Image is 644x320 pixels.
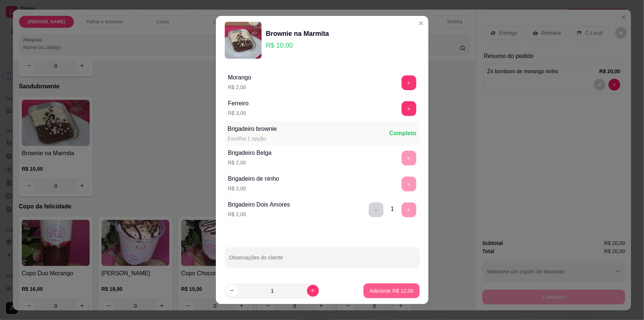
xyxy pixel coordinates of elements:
input: Observações do cliente [229,257,415,264]
div: Morango [228,73,251,82]
button: add [402,101,416,116]
button: Close [415,17,427,29]
div: Ferreiro [228,99,249,108]
p: R$ 3,00 [228,109,249,117]
button: decrease-product-quantity [226,285,238,297]
p: Adicionar R$ 12,00 [369,287,413,295]
div: Brigadeiro de ninho [228,174,279,183]
p: R$ 2,00 [228,185,279,192]
div: Brigadeiro Belga [228,149,272,157]
div: Brownie na Marmita [266,28,329,39]
button: Adicionar R$ 12,00 [364,283,419,298]
div: Brigadeiro brownie [228,125,277,133]
p: R$ 2,00 [228,84,251,91]
div: 1 [391,205,394,214]
button: delete [369,202,383,217]
img: product-image [225,22,262,59]
div: Escolha 1 opção. [228,135,277,142]
p: R$ 2,00 [228,159,272,166]
div: Completo [389,129,417,138]
div: Brigadeiro Dois Amores [228,200,290,209]
p: R$ 2,00 [228,211,290,218]
button: add [402,75,416,90]
p: R$ 10,00 [266,40,329,51]
button: increase-product-quantity [307,285,319,297]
